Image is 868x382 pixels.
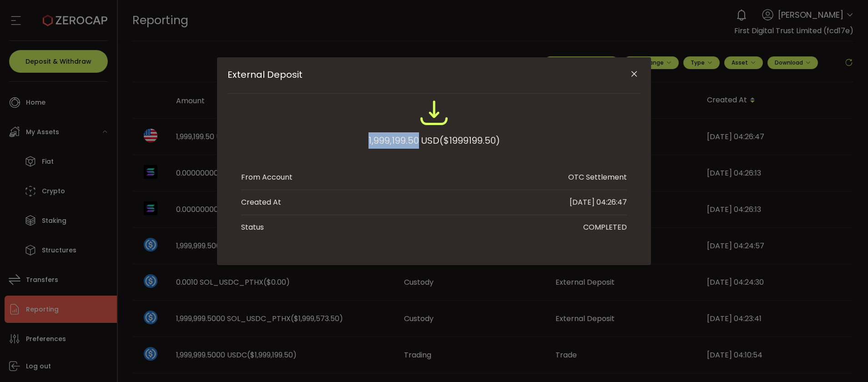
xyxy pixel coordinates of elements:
div: 1,999,199.50 USD [368,132,500,149]
span: ($1999199.50) [439,132,500,149]
div: From Account [241,172,293,183]
button: Close [626,66,642,82]
span: External Deposit [227,69,599,80]
iframe: Chat Widget [823,338,868,382]
div: COMPLETED [583,222,627,233]
div: [DATE] 04:26:47 [570,197,627,208]
div: Created At [241,197,281,208]
div: Status [241,222,264,233]
div: External Deposit [217,57,651,265]
div: OTC Settlement [568,172,627,183]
